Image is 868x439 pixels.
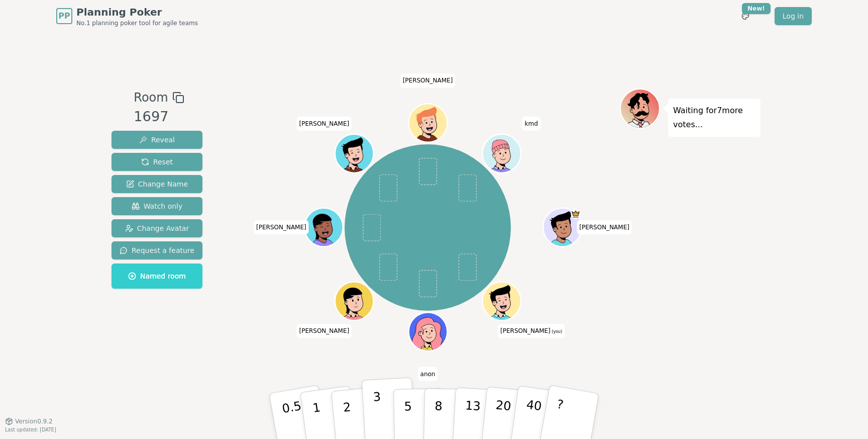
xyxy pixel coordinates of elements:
span: Change Name [126,179,188,189]
a: PPPlanning PokerNo.1 planning poker tool for agile teams [56,5,198,27]
span: (you) [551,329,563,334]
span: Click to change your name [400,73,456,87]
span: No.1 planning poker tool for agile teams [76,19,198,27]
button: Version0.9.2 [5,417,53,425]
span: Room [134,89,168,107]
span: Click to change your name [522,117,540,131]
span: Named room [128,271,186,281]
button: Change Name [112,175,202,193]
span: Click to change your name [254,220,309,234]
span: Click to change your name [418,367,438,381]
button: Watch only [112,197,202,215]
span: Click to change your name [577,220,632,234]
span: Version 0.9.2 [15,417,53,425]
span: Watch only [132,201,183,211]
span: Reveal [139,135,175,145]
span: Last updated: [DATE] [5,427,56,432]
button: Reset [112,153,202,171]
button: New! [736,7,754,25]
span: PP [58,10,70,22]
div: 1697 [134,107,184,127]
span: Planning Poker [76,5,198,19]
a: Log in [775,7,812,25]
span: Tomas is the host [571,209,580,219]
span: Reset [141,157,173,167]
button: Change Avatar [112,219,202,237]
button: Named room [112,264,202,289]
p: Waiting for 7 more votes... [673,104,755,132]
div: New! [742,3,771,14]
span: Change Avatar [125,223,189,233]
button: Request a feature [112,241,202,259]
span: Request a feature [120,245,194,255]
span: Click to change your name [296,324,352,338]
span: Click to change your name [498,324,565,338]
button: Click to change your avatar [483,283,519,319]
span: Click to change your name [296,117,352,131]
button: Reveal [112,131,202,149]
